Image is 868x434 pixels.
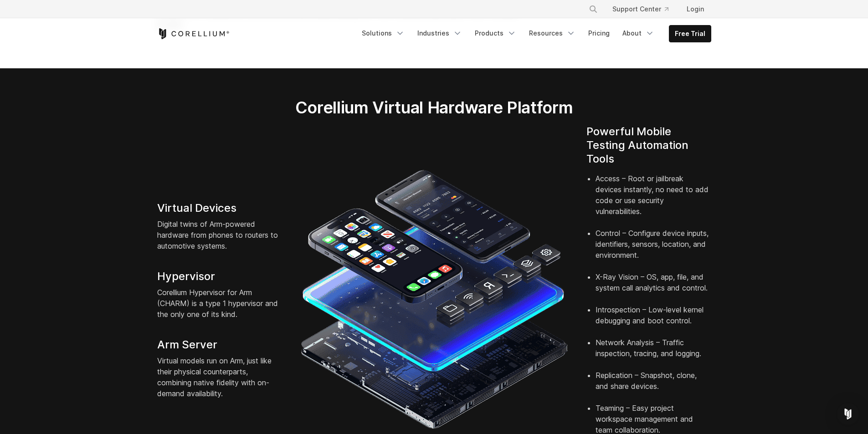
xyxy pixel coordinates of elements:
button: Search [585,1,601,17]
a: Login [679,1,711,17]
li: Control – Configure device inputs, identifiers, sensors, location, and environment. [596,228,711,271]
a: Solutions [356,25,410,41]
h4: Hypervisor [157,270,282,283]
a: Resources [524,25,581,41]
div: Navigation Menu [578,1,711,17]
a: About [617,25,660,41]
img: iPhone and Android virtual machine and testing tools [300,165,568,433]
li: Introspection – Low-level kernel debugging and boot control. [596,304,711,337]
h4: Arm Server [157,338,282,352]
h4: Virtual Devices [157,201,282,215]
a: Free Trial [669,26,711,42]
div: Navigation Menu [356,25,711,42]
h4: Powerful Mobile Testing Automation Tools [586,125,711,166]
p: Corellium Hypervisor for Arm (CHARM) is a type 1 hypervisor and the only one of its kind. [157,287,282,320]
p: Virtual models run on Arm, just like their physical counterparts, combining native fidelity with ... [157,355,282,399]
li: X-Ray Vision – OS, app, file, and system call analytics and control. [596,271,711,304]
div: Open Intercom Messenger [837,403,859,425]
a: Support Center [605,1,676,17]
p: Digital twins of Arm-powered hardware from phones to routers to automotive systems. [157,219,282,251]
h2: Corellium Virtual Hardware Platform [252,97,616,117]
li: Replication – Snapshot, clone, and share devices. [596,370,711,403]
a: Pricing [583,25,615,41]
a: Industries [412,25,467,41]
a: Products [469,25,522,41]
li: Access – Root or jailbreak devices instantly, no need to add code or use security vulnerabilities. [596,173,711,228]
li: Network Analysis – Traffic inspection, tracing, and logging. [596,337,711,370]
a: Corellium Home [157,28,230,39]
